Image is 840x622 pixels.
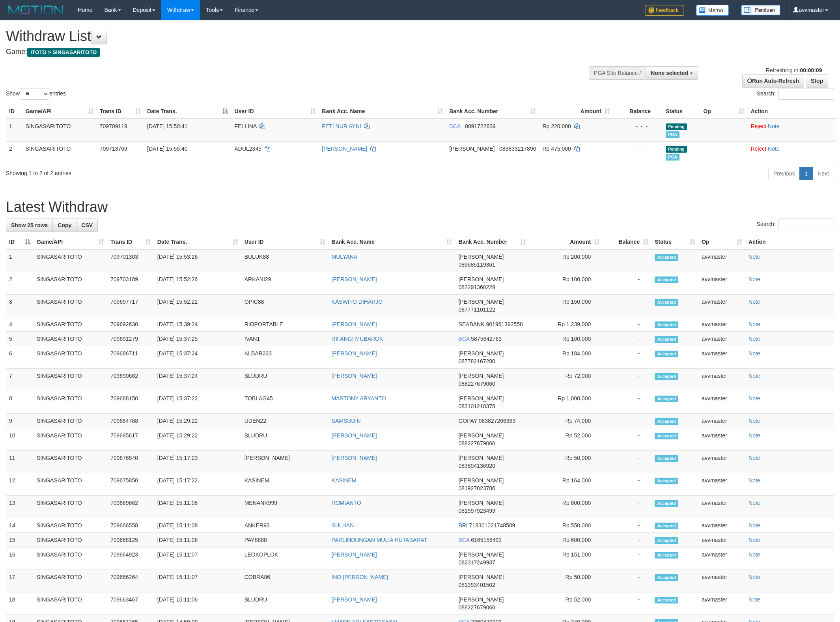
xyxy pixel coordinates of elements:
[613,104,663,119] th: Balance
[107,272,154,295] td: 709703189
[241,414,329,428] td: UDEN22
[6,369,34,391] td: 7
[486,321,523,327] span: Copy 901961392558 to clipboard
[749,522,760,529] a: Note
[655,523,678,529] span: Accepted
[749,551,760,558] a: Note
[471,537,502,543] span: Copy 6165156491 to clipboard
[698,533,745,547] td: avvmaster
[698,272,745,295] td: avvmaster
[107,346,154,369] td: 709686711
[154,533,241,547] td: [DATE] 15:11:08
[100,146,127,152] span: 709713769
[34,272,107,295] td: SINGASARITOTO
[698,414,745,428] td: avvmaster
[757,219,834,230] label: Search:
[458,299,504,305] span: [PERSON_NAME]
[698,473,745,496] td: avvmaster
[107,249,154,272] td: 709701303
[539,104,613,119] th: Amount: activate to sort column ascending
[332,395,386,402] a: MASTONY ARYANTO
[154,451,241,473] td: [DATE] 15:17:23
[603,272,651,295] td: -
[458,477,504,484] span: [PERSON_NAME]
[529,428,603,451] td: Rp 52,000
[749,455,760,461] a: Note
[332,350,377,357] a: [PERSON_NAME]
[458,373,504,379] span: [PERSON_NAME]
[616,122,659,130] div: - - -
[698,295,745,317] td: avvmaster
[603,496,651,518] td: -
[458,395,504,402] span: [PERSON_NAME]
[749,477,760,484] a: Note
[747,104,836,119] th: Action
[750,146,766,152] a: Reject
[34,249,107,272] td: SINGASARITOTO
[458,403,495,409] span: Copy 083101218378 to clipboard
[6,48,552,56] h4: Game:
[34,235,107,249] th: Game/API: activate to sort column ascending
[458,500,504,506] span: [PERSON_NAME]
[666,131,679,138] span: Marked by avvmaster
[446,104,539,119] th: Bank Acc. Number: activate to sort column ascending
[241,249,329,272] td: BULUK88
[107,414,154,428] td: 709684788
[529,235,603,249] th: Amount: activate to sort column ascending
[603,346,651,369] td: -
[458,381,495,387] span: Copy 088227679060 to clipboard
[749,254,760,260] a: Note
[332,500,361,506] a: ROMIANTO
[655,351,678,357] span: Accepted
[6,199,834,215] h1: Latest Withdraw
[107,391,154,414] td: 709688150
[241,369,329,391] td: BLUDRU
[749,574,760,580] a: Note
[34,428,107,451] td: SINGASARITOTO
[241,272,329,295] td: ARKANI29
[651,235,698,249] th: Status: activate to sort column ascending
[234,146,261,152] span: ADUL2345
[645,5,684,16] img: Feedback.jpg
[458,522,467,529] span: BRI
[449,146,495,152] span: [PERSON_NAME]
[458,551,504,558] span: [PERSON_NAME]
[11,222,48,228] span: Show 25 rows
[655,418,678,425] span: Accepted
[147,123,187,129] span: [DATE] 15:50:41
[107,518,154,533] td: 709666558
[542,146,571,152] span: Rp 475.000
[6,451,34,473] td: 11
[499,146,536,152] span: Copy 083833217890 to clipboard
[458,418,477,424] span: GOPAY
[603,428,651,451] td: -
[812,167,834,180] a: Next
[800,67,822,73] strong: 00:00:09
[757,88,834,100] label: Search:
[107,496,154,518] td: 709669662
[154,295,241,317] td: [DATE] 15:52:22
[655,552,678,558] span: Accepted
[458,440,495,446] span: Copy 088227679060 to clipboard
[698,332,745,346] td: avvmaster
[749,299,760,305] a: Note
[655,336,678,343] span: Accepted
[666,123,687,130] span: Pending
[529,295,603,317] td: Rp 150,000
[768,167,800,180] a: Previous
[20,88,49,100] select: Showentries
[698,346,745,369] td: avvmaster
[655,455,678,462] span: Accepted
[768,146,780,152] a: Note
[529,332,603,346] td: Rp 100,000
[749,500,760,506] a: Note
[332,321,377,327] a: [PERSON_NAME]
[666,146,687,153] span: Pending
[741,5,780,15] img: panduan.png
[322,146,367,152] a: [PERSON_NAME]
[749,336,760,342] a: Note
[655,433,678,439] span: Accepted
[603,451,651,473] td: -
[154,369,241,391] td: [DATE] 15:37:24
[458,306,495,313] span: Copy 087771101122 to clipboard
